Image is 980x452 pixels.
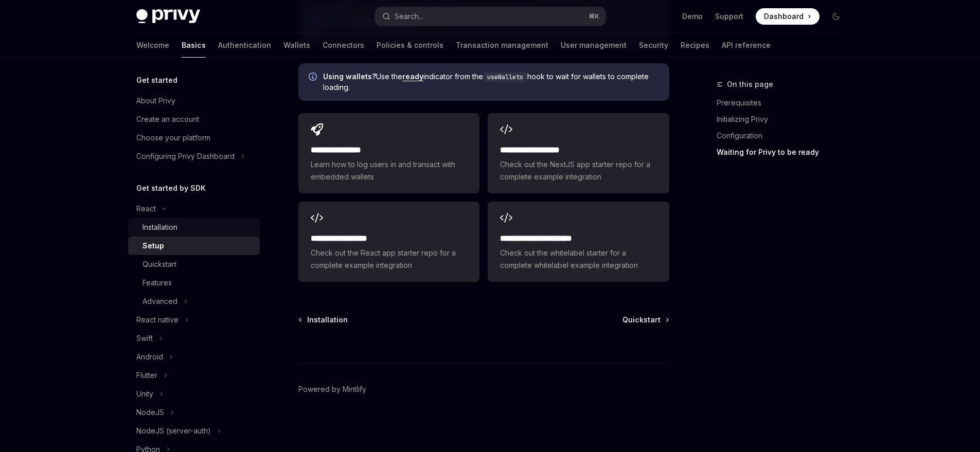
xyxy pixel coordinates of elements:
a: ready [402,72,423,81]
a: Installation [299,315,348,325]
div: React [136,203,156,215]
div: Swift [136,332,153,345]
a: Initializing Privy [717,111,852,128]
a: API reference [722,33,771,58]
div: Configuring Privy Dashboard [136,150,235,162]
a: Installation [128,218,260,237]
a: Security [639,33,668,58]
span: Dashboard [764,11,804,22]
a: Demo [682,11,703,22]
a: Transaction management [456,33,548,58]
a: Powered by Mintlify [298,384,366,394]
div: Choose your platform [136,132,210,144]
div: Flutter [136,369,157,382]
div: Setup [142,240,164,252]
button: Search...⌘K [375,7,605,26]
a: Features [128,274,260,292]
span: On this page [727,78,773,91]
span: Check out the whitelabel starter for a complete whitelabel example integration [500,247,656,272]
img: dark logo [136,9,200,24]
a: User management [561,33,627,58]
div: Unity [136,388,153,400]
div: Advanced [142,295,177,308]
span: Installation [307,315,348,325]
a: Waiting for Privy to be ready [717,144,852,160]
a: Prerequisites [717,95,852,111]
a: Wallets [283,33,310,58]
strong: Using wallets? [323,72,376,81]
a: Recipes [681,33,709,58]
a: Choose your platform [128,129,260,147]
a: Create an account [128,110,260,129]
div: Android [136,351,163,363]
div: NodeJS (server-auth) [136,425,211,437]
span: Quickstart [622,315,661,325]
span: Learn how to log users in and transact with embedded wallets [311,158,467,183]
a: **** **** **** ***Check out the React app starter repo for a complete example integration [298,202,479,282]
h5: Get started [136,74,177,86]
span: Check out the NextJS app starter repo for a complete example integration [500,158,656,183]
div: Quickstart [142,258,176,270]
a: About Privy [128,92,260,110]
a: Dashboard [756,8,819,25]
a: Welcome [136,33,169,58]
a: **** **** **** ****Check out the NextJS app starter repo for a complete example integration [488,113,669,193]
a: Quickstart [128,255,260,274]
a: Setup [128,237,260,255]
div: NodeJS [136,406,164,419]
button: Toggle dark mode [828,8,844,25]
span: Check out the React app starter repo for a complete example integration [311,247,467,272]
a: **** **** **** *Learn how to log users in and transact with embedded wallets [298,113,479,193]
div: Installation [142,221,177,233]
a: Authentication [218,33,271,58]
div: Features [142,277,172,289]
h5: Get started by SDK [136,182,206,194]
div: Search... [395,10,423,23]
a: Support [715,11,743,22]
span: ⌘ K [589,12,599,21]
a: **** **** **** **** ***Check out the whitelabel starter for a complete whitelabel example integra... [488,202,669,282]
a: Connectors [323,33,364,58]
a: Policies & controls [377,33,443,58]
svg: Info [309,73,319,83]
code: useWallets [483,72,527,82]
div: Create an account [136,113,199,125]
div: React native [136,314,179,326]
a: Basics [182,33,206,58]
a: Quickstart [622,315,668,325]
span: Use the indicator from the hook to wait for wallets to complete loading. [323,71,659,93]
a: Configuration [717,128,852,144]
div: About Privy [136,95,175,107]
